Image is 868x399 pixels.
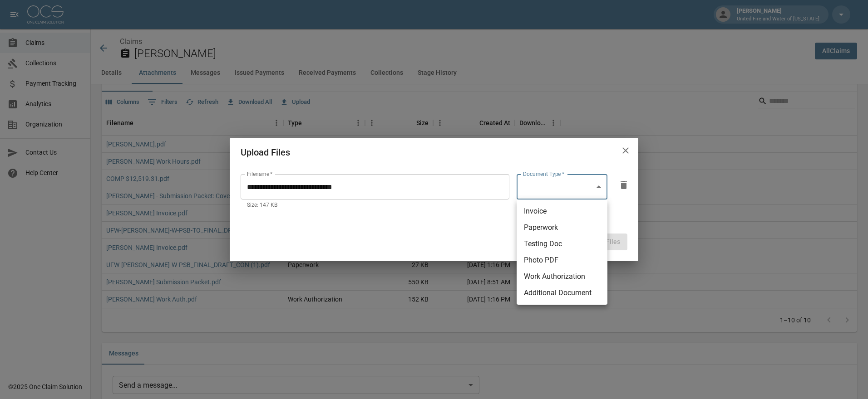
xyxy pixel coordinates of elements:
li: Work Authorization [517,268,607,285]
li: Invoice [517,203,607,219]
li: Additional Document [517,285,607,301]
li: Paperwork [517,219,607,236]
li: Testing Doc [517,236,607,252]
li: Photo PDF [517,252,607,268]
